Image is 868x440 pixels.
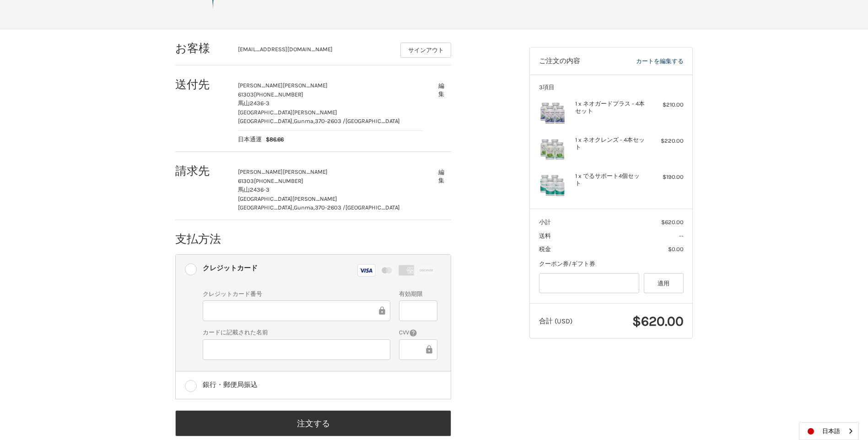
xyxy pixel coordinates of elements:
span: 送料 [539,232,551,239]
a: 日本語 [799,423,858,440]
aside: Language selected: 日本語 [799,422,859,440]
iframe: セキュア・クレジットカード・フレーム - カード所有者名 [209,344,384,355]
button: 編集 [431,79,451,101]
div: 銀行・郵便局振込 [203,377,258,392]
div: $210.00 [647,100,684,109]
div: $190.00 [647,172,684,182]
span: 馬山2436-3 [238,186,270,193]
span: Gunma, [294,204,315,211]
h4: 1 x ネオガードプラス - 4本セット [575,100,645,115]
a: カートを編集する [606,57,683,66]
h4: 1 x でるサポート4個セット [575,172,645,188]
div: Language [799,422,859,440]
span: [GEOGRAPHIC_DATA] [345,118,400,124]
span: 合計 (USD) [539,317,572,325]
h4: 1 x ネオクレンズ - 4本セット [575,136,645,151]
button: 編集 [431,165,451,188]
iframe: 安全なクレジットカードフレーム - CVV [405,344,424,355]
span: [PERSON_NAME] [238,168,283,175]
h2: 請求先 [175,164,229,178]
button: 注文する [175,410,451,436]
span: [PERSON_NAME] [283,168,328,175]
div: $220.00 [647,136,684,145]
label: 有効期限 [399,290,437,299]
div: クーポン券/ギフト券 [539,259,684,268]
span: 日本通運 [238,135,262,144]
span: 61303 [238,177,254,184]
span: Gunma, [294,118,315,124]
iframe: セキュア・クレジットカード・フレーム - 有効期限 [405,306,431,316]
div: クレジットカード [203,261,258,276]
label: クレジットカード番号 [203,290,390,299]
span: 馬山2436-3 [238,100,270,107]
span: [GEOGRAPHIC_DATA][PERSON_NAME][GEOGRAPHIC_DATA], [238,195,337,211]
label: カードに記載された名前 [203,328,390,337]
span: $620.00 [632,313,684,329]
label: CVV [399,328,437,337]
span: 小計 [539,219,551,225]
h2: 送付先 [175,77,229,91]
span: $0.00 [668,246,684,252]
span: [GEOGRAPHIC_DATA][PERSON_NAME][GEOGRAPHIC_DATA], [238,109,337,125]
span: 税金 [539,246,551,252]
div: [EMAIL_ADDRESS][DOMAIN_NAME] [238,45,392,58]
span: [GEOGRAPHIC_DATA] [345,204,400,211]
span: [PERSON_NAME] [238,82,283,89]
iframe: セキュア・クレジットカード・フレーム - クレジットカード番号 [209,306,377,316]
button: 適用 [644,273,684,294]
span: [PERSON_NAME] [283,82,328,89]
input: Gift Certificate or Coupon Code [539,273,640,294]
span: 61303 [238,91,254,98]
span: [PHONE_NUMBER] [254,177,303,184]
h2: 支払方法 [175,232,229,246]
span: $86.66 [262,135,284,144]
span: [PHONE_NUMBER] [254,91,303,98]
h2: お客様 [175,41,229,55]
h3: ご注文の内容 [539,57,606,66]
span: 370-2603 / [315,204,345,211]
span: -- [679,232,684,239]
span: 370-2603 / [315,118,345,124]
h3: 3項目 [539,84,684,91]
span: $620.00 [661,219,684,225]
button: サインアウト [400,43,451,58]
